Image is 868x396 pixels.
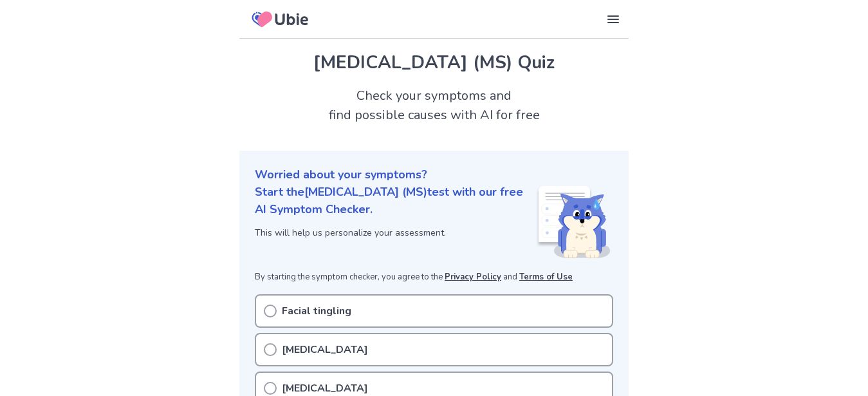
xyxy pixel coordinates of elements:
[536,186,611,258] img: Shiba
[445,271,501,283] a: Privacy Policy
[282,303,351,319] p: Facial tingling
[282,342,368,357] p: [MEDICAL_DATA]
[282,381,368,396] p: [MEDICAL_DATA]
[255,166,613,184] p: Worried about your symptoms?
[519,271,573,283] a: Terms of Use
[255,184,536,218] p: Start the [MEDICAL_DATA] (MS) test with our free AI Symptom Checker.
[255,226,536,240] p: This will help us personalize your assessment.
[255,271,613,284] p: By starting the symptom checker, you agree to the and
[255,49,613,76] h1: [MEDICAL_DATA] (MS) Quiz
[239,86,629,125] h2: Check your symptoms and find possible causes with AI for free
